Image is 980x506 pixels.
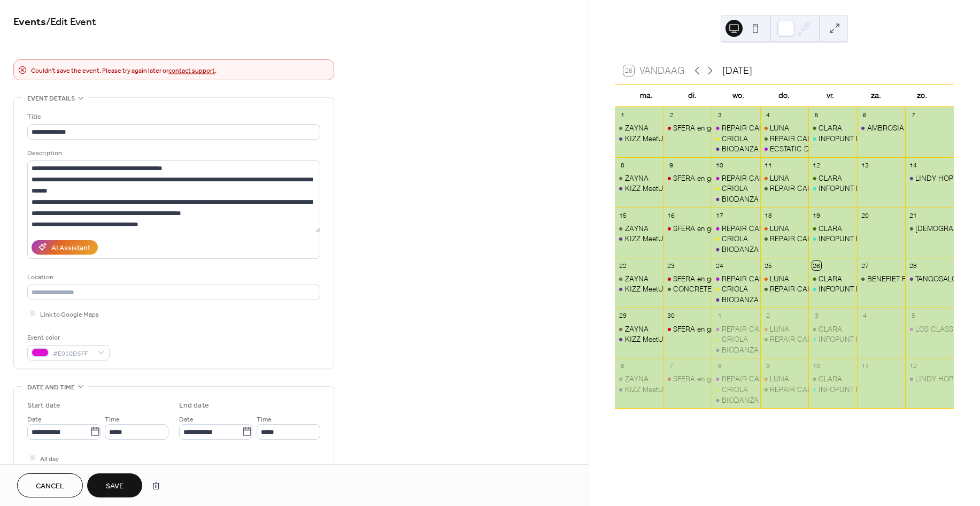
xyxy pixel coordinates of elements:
[625,173,649,183] div: ZAYNA
[667,311,676,320] div: 30
[673,284,742,294] div: CONCRETE JUNGLE
[860,261,869,270] div: 27
[722,324,874,334] div: REPAIR CAFÉ ELEKTRONICA in het Afvalpaleis
[712,123,760,133] div: REPAIR CAFÉ ELEKTRONICA in het Afvalpaleis
[857,274,906,283] div: BENEFIET FOR MARGARITA
[915,173,953,183] div: LINDY HOP
[40,309,99,320] span: Link to Google Maps
[860,311,869,320] div: 4
[722,183,748,193] div: CRIOLA
[812,311,821,320] div: 3
[770,144,904,154] div: ECSTATIC DANCE [GEOGRAPHIC_DATA]
[615,324,663,334] div: ZAYNA
[722,274,874,283] div: REPAIR CAFÉ ELEKTRONICA in het Afvalpaleis
[819,234,914,243] div: INFOPUNT DUURZAAMHEID
[909,362,918,371] div: 12
[673,173,743,183] div: SFERA en gezelschap
[905,274,954,283] div: TANGOSALON
[667,211,676,220] div: 16
[915,274,962,283] div: TANGOSALON
[760,144,809,154] div: ECSTATIC DANCE AMSTERDAM
[909,160,918,170] div: 14
[760,385,809,394] div: REPAIR CAFÉ TEXTIEL in het Afvalpaleis
[722,224,874,233] div: REPAIR CAFÉ ELEKTRONICA in het Afvalpaleis
[673,324,743,334] div: SFERA en gezelschap
[909,261,918,270] div: 28
[722,385,748,394] div: CRIOLA
[257,413,272,425] span: Time
[663,284,712,294] div: CONCRETE JUNGLE
[618,211,627,220] div: 15
[715,110,724,119] div: 3
[760,123,809,133] div: LUNA
[770,374,789,384] div: LUNA
[909,311,918,320] div: 5
[27,382,75,393] span: Date and time
[40,453,59,464] span: All day
[712,345,760,355] div: BIODANZA MET LYAN
[808,334,857,344] div: INFOPUNT DUURZAAMHEID
[712,134,760,143] div: CRIOLA
[770,173,789,183] div: LUNA
[812,362,821,371] div: 10
[770,234,900,243] div: REPAIR CAFÉ TEXTIEL in het Afvalpaleis
[712,244,760,254] div: BIODANZA MET LYAN
[618,261,627,270] div: 22
[770,134,900,143] div: REPAIR CAFÉ TEXTIEL in het Afvalpaleis
[618,160,627,170] div: 8
[819,224,842,233] div: CLARA
[27,413,42,425] span: Date
[760,224,809,233] div: LUNA
[770,183,900,193] div: REPAIR CAFÉ TEXTIEL in het Afvalpaleis
[27,272,318,283] div: Location
[722,144,834,154] div: BIODANZA MET [PERSON_NAME]
[760,173,809,183] div: LUNA
[819,324,842,334] div: CLARA
[808,173,857,183] div: CLARA
[27,148,318,159] div: Description
[915,374,953,384] div: LINDY HOP
[763,311,773,320] div: 2
[712,334,760,344] div: CRIOLA
[36,481,64,492] span: Cancel
[625,324,649,334] div: ZAYNA
[853,85,899,106] div: za.
[87,473,142,497] button: Save
[722,334,748,344] div: CRIOLA
[770,385,900,394] div: REPAIR CAFÉ TEXTIEL in het Afvalpaleis
[722,194,834,204] div: BIODANZA MET [PERSON_NAME]
[819,284,914,294] div: INFOPUNT DUURZAAMHEID
[760,134,809,143] div: REPAIR CAFÉ TEXTIEL in het Afvalpaleis
[715,261,724,270] div: 24
[763,211,773,220] div: 18
[615,234,663,243] div: KIZZ MeetUp
[812,211,821,220] div: 19
[623,85,669,106] div: ma.
[722,234,748,243] div: CRIOLA
[663,274,712,283] div: SFERA en gezelschap
[673,274,743,283] div: SFERA en gezelschap
[808,183,857,193] div: INFOPUNT DUURZAAMHEID
[819,274,842,283] div: CLARA
[867,274,975,283] div: BENEFIET FOR [PERSON_NAME]
[625,374,649,384] div: ZAYNA
[812,261,821,270] div: 26
[615,334,663,344] div: KIZZ MeetUp
[819,123,842,133] div: CLARA
[808,123,857,133] div: CLARA
[673,374,743,384] div: SFERA en gezelschap
[712,144,760,154] div: BIODANZA MET LYAN
[615,224,663,233] div: ZAYNA
[712,395,760,405] div: BIODANZA MET LYAN
[625,284,668,294] div: KIZZ MeetUp
[760,183,809,193] div: REPAIR CAFÉ TEXTIEL in het Afvalpaleis
[712,374,760,384] div: REPAIR CAFÉ ELEKTRONICA in het Afvalpaleis
[819,173,842,183] div: CLARA
[722,284,748,294] div: CRIOLA
[663,324,712,334] div: SFERA en gezelschap
[722,295,834,304] div: BIODANZA MET [PERSON_NAME]
[673,224,743,233] div: SFERA en gezelschap
[615,385,663,394] div: KIZZ MeetUp
[615,284,663,294] div: KIZZ MeetUp
[51,242,90,254] div: AI Assistant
